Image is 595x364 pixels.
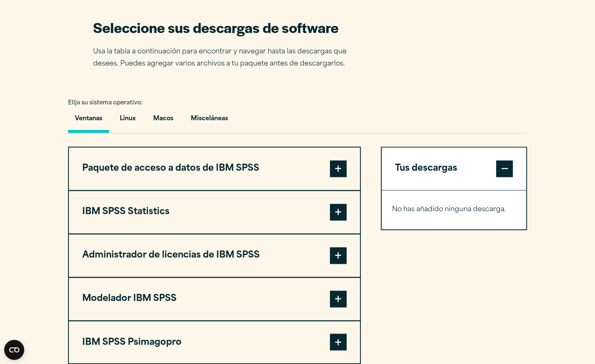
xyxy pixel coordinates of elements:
button: Administrador de licencias de IBM SPSS [69,234,360,277]
font: Macos [153,116,173,122]
button: Open CMP widget [4,340,24,360]
button: Tus descargas [382,147,527,190]
font: Administrador de licencias de IBM SPSS [82,251,260,260]
font: Linux [120,116,136,122]
font: Usa la tabla a continuación para encontrar y navegar hasta las descargas que desees. Puedes agreg... [93,48,347,67]
font: Misceláneas [191,116,228,122]
font: Elija su sistema operativo: [68,100,143,106]
button: IBM SPSS Psimagopro [69,321,360,364]
font: Modelador IBM SPSS [82,294,177,303]
button: Modelador IBM SPSS [69,278,360,320]
font: IBM SPSS Statistics [82,207,170,216]
div: Tus descargas [382,190,527,229]
font: Paquete de acceso a datos de IBM SPSS [82,164,259,173]
button: IBM SPSS Statistics [69,191,360,233]
font: Seleccione sus descargas de software [93,17,339,37]
font: Tus descargas [395,164,457,173]
font: IBM SPSS Psimagopro [82,338,182,346]
button: Paquete de acceso a datos de IBM SPSS [69,147,360,190]
font: Ventanas [75,116,102,122]
font: No has añadido ninguna descarga. [392,206,506,213]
